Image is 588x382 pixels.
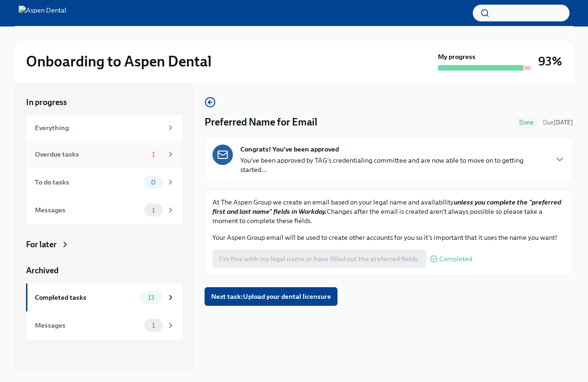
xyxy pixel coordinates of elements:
p: You've been approved by TAG's credentialing committee and are now able to move on to getting star... [240,156,547,174]
strong: Congrats! You've been approved [240,145,339,154]
span: Next task : Upload your dental licensure [211,292,331,301]
h2: Onboarding to Aspen Dental [26,52,211,71]
a: Everything [26,115,182,140]
h3: 93% [538,53,562,70]
div: To do tasks [35,177,140,187]
div: Messages [35,320,140,330]
a: Completed tasks13 [26,283,182,311]
span: 13 [142,294,160,301]
a: Messages1 [26,311,182,339]
div: Completed tasks [35,292,136,303]
p: Your Aspen Group email will be used to create other accounts for you so it's important that it us... [212,233,565,242]
span: 0 [145,179,161,186]
h4: Preferred Name for Email [205,115,317,129]
a: In progress [26,97,182,108]
span: August 26th, 2025 10:00 [543,118,573,127]
button: Next task:Upload your dental licensure [205,287,337,306]
div: Messages [35,205,140,215]
strong: My progress [438,52,476,61]
p: At The Aspen Group we create an email based on your legal name and availability Changes after the... [212,198,565,225]
span: Done [514,119,539,126]
a: To do tasks0 [26,168,182,196]
span: 1 [146,151,160,158]
a: Overdue tasks1 [26,140,182,168]
span: Due [543,119,573,126]
div: For later [26,239,57,250]
span: 1 [146,322,160,329]
img: Aspen Dental [19,6,66,20]
span: Completed [439,256,472,263]
a: For later [26,239,182,250]
div: Overdue tasks [35,149,140,159]
div: Everything [35,123,163,133]
a: Messages1 [26,196,182,224]
a: Archived [26,265,182,276]
span: 1 [146,207,160,214]
strong: [DATE] [554,119,573,126]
